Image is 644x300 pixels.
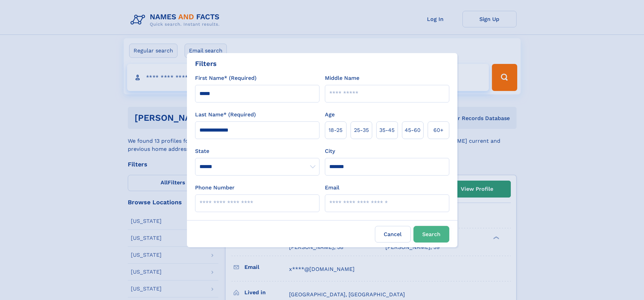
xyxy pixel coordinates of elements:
[375,226,411,243] label: Cancel
[325,184,339,192] label: Email
[433,126,444,134] span: 60+
[329,126,342,134] span: 18‑25
[413,226,449,243] button: Search
[195,147,319,155] label: State
[195,184,235,192] label: Phone Number
[195,111,256,119] label: Last Name* (Required)
[325,147,335,155] label: City
[379,126,395,134] span: 35‑45
[354,126,369,134] span: 25‑35
[195,74,257,82] label: First Name* (Required)
[405,126,421,134] span: 45‑60
[325,74,359,82] label: Middle Name
[195,59,217,69] div: Filters
[325,111,335,119] label: Age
